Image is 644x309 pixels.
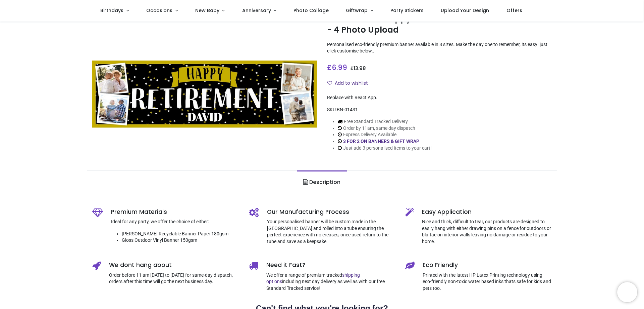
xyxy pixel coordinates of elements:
li: [PERSON_NAME] Recyclable Banner Paper 180gsm [122,231,239,237]
p: Personalised eco-friendly premium banner available in 8 sizes. Make the day one to remember, its ... [327,41,552,54]
span: New Baby [195,7,219,14]
span: 13.98 [354,65,366,72]
span: £ [327,63,347,72]
h5: We dont hang about [109,261,239,269]
h5: Easy Application [422,208,552,216]
span: BN-01431 [337,107,358,112]
a: 3 FOR 2 ON BANNERS & GIFT WRAP [343,139,419,144]
p: We offer a range of premium tracked including next day delivery as well as with our free Standard... [266,272,395,292]
div: SKU: [327,107,552,113]
p: Your personalised banner will be custom made in the [GEOGRAPHIC_DATA] and rolled into a tube ensu... [267,219,395,245]
span: Photo Collage [293,7,329,14]
li: Express Delivery Available [338,131,432,138]
li: Just add 3 personalised items to your cart! [338,145,432,152]
h1: Personalised Happy Retirement Banner - Retirement - 4 Photo Upload [327,13,552,36]
h5: Premium Materials [111,208,239,216]
span: Anniversary [242,7,271,14]
a: Description [297,170,347,194]
iframe: Brevo live chat [617,282,637,302]
span: Birthdays [100,7,123,14]
button: Add to wishlistAdd to wishlist [327,78,374,89]
h5: Need it Fast? [266,261,395,269]
span: Upload Your Design [441,7,489,14]
span: £ [350,65,366,72]
p: Printed with the latest HP Latex Printing technology using eco-friendly non-toxic water based ink... [423,272,552,292]
li: Free Standard Tracked Delivery [338,118,432,125]
i: Add to wishlist [327,81,332,85]
img: Personalised Happy Retirement Banner - Retirement - 4 Photo Upload [92,61,317,128]
p: Order before 11 am [DATE] to [DATE] for same-day dispatch, orders after this time will go the nex... [109,272,239,285]
span: Party Stickers [390,7,424,14]
h5: Our Manufacturing Process [267,208,395,216]
h5: Eco Friendly [423,261,552,269]
p: Ideal for any party, we offer the choice of either: [111,219,239,225]
p: Nice and thick, difficult to tear, our products are designed to easily hang with either drawing p... [422,219,552,245]
span: Occasions [146,7,172,14]
li: Order by 11am, same day dispatch [338,125,432,132]
span: Giftwrap [346,7,368,14]
span: Offers [506,7,522,14]
div: Replace with React App. [327,94,552,101]
span: 6.99 [332,63,347,72]
li: Gloss Outdoor Vinyl Banner 150gsm [122,237,239,244]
